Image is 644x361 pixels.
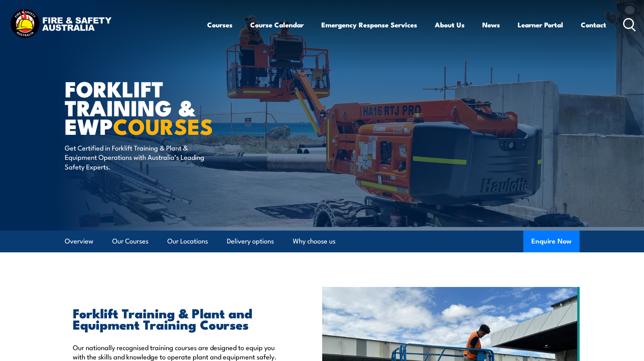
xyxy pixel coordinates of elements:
[113,109,213,142] strong: COURSES
[482,14,500,35] a: News
[250,14,304,35] a: Course Calendar
[581,14,606,35] a: Contact
[321,14,417,35] a: Emergency Response Services
[167,231,208,252] a: Our Locations
[523,231,580,252] button: Enquire Now
[435,14,465,35] a: About Us
[65,79,263,135] h1: Forklift Training & EWP
[65,231,93,252] a: Overview
[65,143,212,171] p: Get Certified in Forklift Training & Plant & Equipment Operations with Australia’s Leading Safety...
[112,231,148,252] a: Our Courses
[207,14,232,35] a: Courses
[73,307,285,330] h2: Forklift Training & Plant and Equipment Training Courses
[293,231,335,252] a: Why choose us
[227,231,274,252] a: Delivery options
[518,14,563,35] a: Learner Portal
